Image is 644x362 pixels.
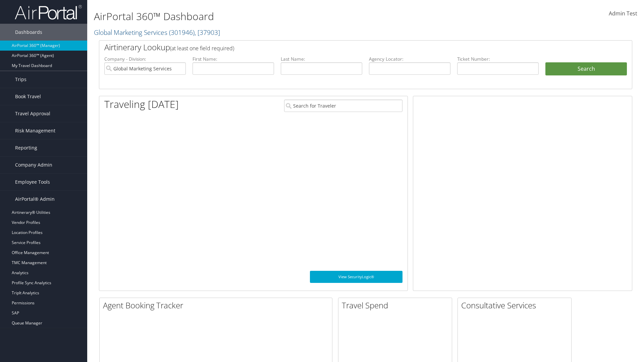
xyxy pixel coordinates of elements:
a: View SecurityLogic® [310,271,402,283]
a: Global Marketing Services [94,28,220,37]
span: AirPortal® Admin [15,191,55,207]
h2: Consultative Services [461,300,571,311]
h1: Traveling [DATE] [104,97,179,111]
span: Dashboards [15,24,42,41]
span: Risk Management [15,122,55,139]
label: Last Name: [281,56,362,62]
span: Employee Tools [15,174,50,190]
label: First Name: [193,56,274,62]
h2: Agent Booking Tracker [103,300,332,311]
label: Agency Locator: [369,56,450,62]
span: , [ 37903 ] [195,28,220,37]
span: Travel Approval [15,105,50,122]
span: Book Travel [15,88,41,105]
button: Search [545,62,627,76]
span: Admin Test [609,10,637,17]
h2: Travel Spend [342,300,452,311]
a: Admin Test [609,3,637,24]
input: Search for Traveler [284,100,402,112]
span: Company Admin [15,157,52,173]
h2: Airtinerary Lookup [104,42,583,53]
label: Ticket Number: [457,56,539,62]
span: (at least one field required) [170,45,234,52]
span: ( 301946 ) [169,28,195,37]
span: Reporting [15,139,37,156]
img: airportal-logo.png [15,4,82,20]
label: Company - Division: [104,56,186,62]
span: Trips [15,71,26,88]
h1: AirPortal 360™ Dashboard [94,9,456,23]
